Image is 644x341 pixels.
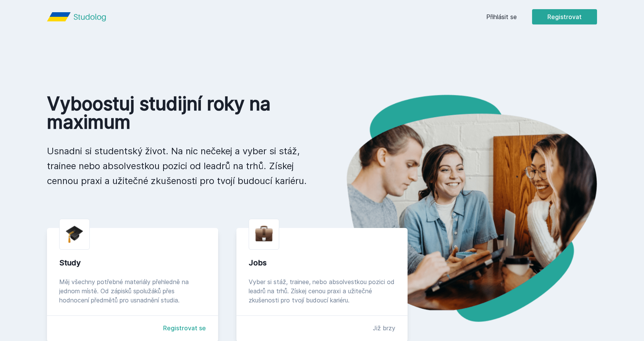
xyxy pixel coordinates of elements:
h1: Vyboostuj studijní roky na maximum [47,95,310,131]
img: graduation-cap.png [66,225,83,243]
div: Měj všechny potřebné materiály přehledně na jednom místě. Od zápisků spolužáků přes hodnocení pře... [59,277,206,305]
a: Registrovat se [163,323,206,333]
a: Přihlásit se [486,12,517,21]
div: Jobs [249,257,395,268]
div: Study [59,257,206,268]
p: Usnadni si studentský život. Na nic nečekej a vyber si stáž, trainee nebo absolvestkou pozici od ... [47,144,310,188]
div: Vyber si stáž, trainee, nebo absolvestkou pozici od leadrů na trhů. Získej cenou praxi a užitečné... [249,277,395,305]
div: Již brzy [373,323,395,333]
img: briefcase.png [255,224,273,243]
button: Registrovat [532,9,597,24]
img: hero.png [322,95,597,322]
